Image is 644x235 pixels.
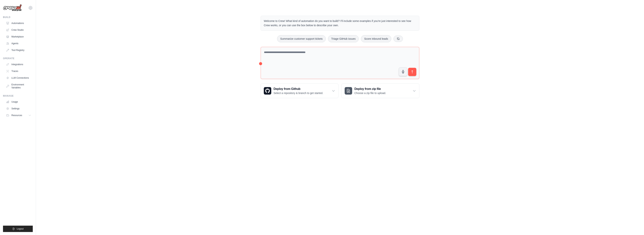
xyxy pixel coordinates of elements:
[4,99,33,105] a: Usage
[4,112,33,118] button: Resources
[4,27,33,33] a: Crew Studio
[3,57,33,60] div: Operate
[4,47,33,53] a: Tool Registry
[4,82,33,91] a: Environment Variables
[3,4,22,11] img: Logo
[17,227,24,230] span: Logout
[4,61,33,67] a: Integrations
[3,16,33,19] div: Build
[361,35,391,42] button: Score inbound leads
[11,114,22,117] span: Resources
[264,19,416,28] p: Welcome to Crew! What kind of automation do you want to build? I'll include some examples if you'...
[4,40,33,46] a: Agents
[4,106,33,112] a: Settings
[274,91,323,95] p: Select a repository & branch to get started.
[274,87,323,91] h3: Deploy from Github
[3,226,33,232] button: Logout
[328,35,359,42] button: Triage GitHub issues
[4,34,33,40] a: Marketplace
[4,68,33,74] a: Traces
[277,35,326,42] button: Summarize customer support tickets
[354,91,386,95] p: Choose a zip file to upload.
[4,75,33,81] a: LLM Connections
[3,94,33,97] div: Manage
[4,20,33,26] a: Automations
[354,87,386,91] h3: Deploy from zip file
